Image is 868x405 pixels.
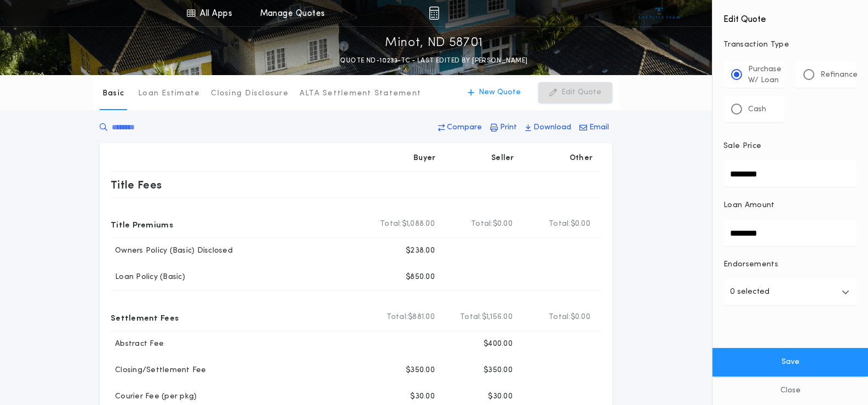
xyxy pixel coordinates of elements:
[484,339,513,350] p: $400.00
[471,219,493,230] b: Total:
[111,246,233,256] p: Owners Policy (Basic) Disclosed
[429,7,439,20] img: img
[406,246,435,256] p: $238.00
[549,219,571,230] b: Total:
[482,312,513,323] span: $1,156.00
[406,272,435,283] p: $850.00
[406,365,435,376] p: $350.00
[340,55,527,66] p: QUOTE ND-10233-TC - LAST EDITED BY [PERSON_NAME]
[639,8,680,19] img: vs-icon
[488,391,513,402] p: $30.00
[111,176,162,193] p: Title Fees
[211,88,289,99] p: Closing Disclosure
[111,365,206,376] p: Closing/Settlement Fee
[723,259,857,270] p: Endorsements
[723,39,857,50] p: Transaction Type
[533,122,571,133] p: Download
[111,309,179,326] p: Settlement Fees
[576,118,612,138] button: Email
[111,391,197,402] p: Courier Fee (per pkg)
[500,122,517,133] p: Print
[723,200,775,211] p: Loan Amount
[380,219,402,230] b: Total:
[435,118,485,138] button: Compare
[723,141,761,152] p: Sale Price
[385,35,483,52] p: Minot, ND 58701
[460,312,482,323] b: Total:
[571,312,590,323] span: $0.00
[447,122,482,133] p: Compare
[408,312,435,323] span: $881.00
[730,286,769,299] p: 0 selected
[723,220,857,246] input: Loan Amount
[493,219,513,230] span: $0.00
[723,7,857,26] h4: Edit Quote
[712,348,868,377] button: Save
[571,219,590,230] span: $0.00
[413,153,435,164] p: Buyer
[487,118,520,138] button: Print
[111,272,185,283] p: Loan Policy (Basic)
[457,82,532,103] button: New Quote
[712,377,868,405] button: Close
[723,279,857,305] button: 0 selected
[570,153,593,164] p: Other
[491,153,514,164] p: Seller
[479,87,521,98] p: New Quote
[748,64,781,86] p: Purchase W/ Loan
[387,312,409,323] b: Total:
[522,118,574,138] button: Download
[723,161,857,187] input: Sale Price
[402,219,435,230] span: $1,088.00
[484,365,513,376] p: $350.00
[111,339,164,350] p: Abstract Fee
[748,104,766,115] p: Cash
[820,70,858,81] p: Refinance
[589,122,609,133] p: Email
[102,88,124,99] p: Basic
[410,391,435,402] p: $30.00
[538,82,612,103] button: Edit Quote
[111,215,173,233] p: Title Premiums
[561,87,601,98] p: Edit Quote
[549,312,571,323] b: Total:
[138,88,200,99] p: Loan Estimate
[300,88,421,99] p: ALTA Settlement Statement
